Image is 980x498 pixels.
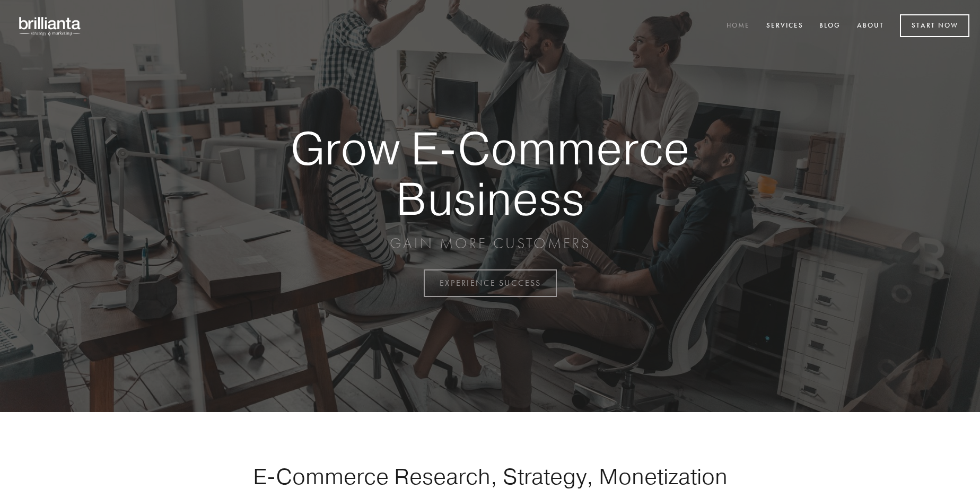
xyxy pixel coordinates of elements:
img: brillianta - research, strategy, marketing [11,11,90,41]
a: Blog [812,18,847,35]
a: EXPERIENCE SUCCESS [424,269,557,297]
a: Services [759,18,810,35]
p: GAIN MORE CUSTOMERS [253,234,727,253]
strong: Grow E-Commerce Business [253,123,727,223]
a: Start Now [900,14,969,37]
a: Home [720,18,757,35]
a: About [850,18,891,35]
h1: E-Commerce Research, Strategy, Monetization [220,463,760,490]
